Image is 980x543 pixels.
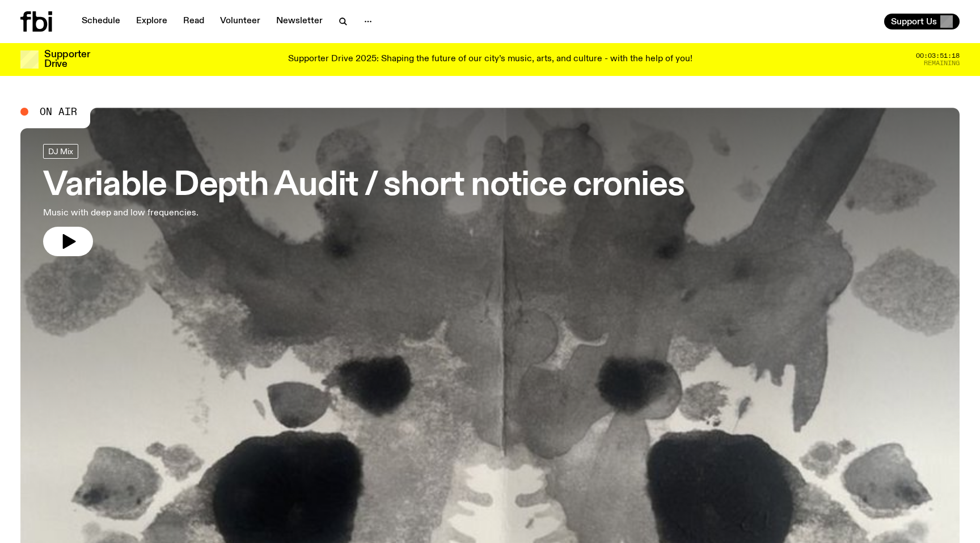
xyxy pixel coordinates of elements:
a: Newsletter [269,14,330,29]
h3: Supporter Drive [44,50,90,69]
span: 00:03:51:18 [916,53,960,59]
a: DJ Mix [43,144,78,159]
span: DJ Mix [48,147,73,155]
span: Support Us [891,16,937,27]
button: Support Us [884,14,960,29]
a: Explore [129,14,174,29]
p: Supporter Drive 2025: Shaping the future of our city’s music, arts, and culture - with the help o... [288,54,692,65]
p: Music with deep and low frequencies. [43,206,333,220]
a: Read [176,14,211,29]
a: Variable Depth Audit / short notice croniesMusic with deep and low frequencies. [43,144,685,256]
a: Volunteer [213,14,267,29]
a: Schedule [75,14,127,29]
span: On Air [40,107,77,117]
span: Remaining [924,60,960,66]
h3: Variable Depth Audit / short notice cronies [43,170,685,202]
